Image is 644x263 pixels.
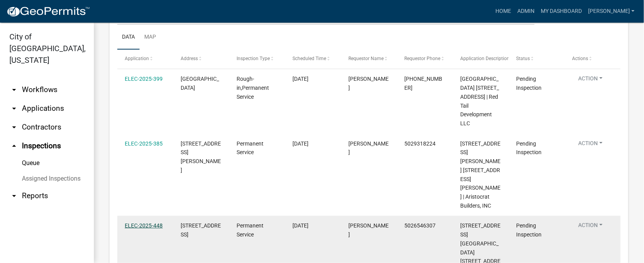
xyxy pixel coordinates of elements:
[341,50,397,68] datatable-header-cell: Requestor Name
[125,140,163,147] a: ELEC-2025-385
[117,25,140,50] a: Data
[181,222,221,238] span: 3212 Riverview Drive
[509,50,565,68] datatable-header-cell: Status
[237,56,270,61] span: Inspection Type
[348,222,389,238] span: Cody adkins
[237,140,264,156] span: Permanent Service
[565,50,621,68] datatable-header-cell: Actions
[516,76,542,91] span: Pending Inspection
[572,75,609,86] button: Action
[460,56,509,61] span: Application Description
[404,140,436,147] span: 5029318224
[9,191,19,201] i: arrow_drop_down
[181,56,198,61] span: Address
[9,123,19,132] i: arrow_drop_down
[460,76,499,126] span: 4657 RED TAIL RIDGE 4657 Red Tail Ridge, LOT 240 | Red Tail Development LLC
[140,25,161,50] a: Map
[292,56,326,61] span: Scheduled Time
[404,76,442,91] span: 502-558-2901
[585,4,638,19] a: [PERSON_NAME]
[404,56,440,61] span: Requestor Phone
[292,139,334,148] div: [DATE]
[117,50,173,68] datatable-header-cell: Application
[572,221,609,233] button: Action
[348,76,389,91] span: NATHAN BALL
[173,50,229,68] datatable-header-cell: Address
[516,222,542,238] span: Pending Inspection
[348,140,389,156] span: Harold Satterly
[292,75,334,84] div: [DATE]
[285,50,341,68] datatable-header-cell: Scheduled Time
[492,4,514,19] a: Home
[9,85,19,94] i: arrow_drop_down
[237,222,264,238] span: Permanent Service
[125,76,163,82] a: ELEC-2025-399
[514,4,538,19] a: Admin
[397,50,453,68] datatable-header-cell: Requestor Phone
[460,140,500,209] span: 3208 ASHER WAY 3208 Asher Way Lot 126 | Aristocrat Builders, INC
[572,56,588,61] span: Actions
[538,4,585,19] a: My Dashboard
[181,76,219,91] span: 4657 RED TAIL RIDGE
[516,140,542,156] span: Pending Inspection
[348,56,384,61] span: Requestor Name
[404,222,436,229] span: 5026546307
[237,76,269,100] span: Rough-in,Permanent Service
[181,140,221,173] span: 3208 ASHER WAY
[572,139,609,151] button: Action
[9,104,19,113] i: arrow_drop_down
[453,50,509,68] datatable-header-cell: Application Description
[125,56,149,61] span: Application
[292,221,334,230] div: [DATE]
[9,141,19,151] i: arrow_drop_up
[229,50,285,68] datatable-header-cell: Inspection Type
[125,222,163,229] a: ELEC-2025-448
[516,56,530,61] span: Status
